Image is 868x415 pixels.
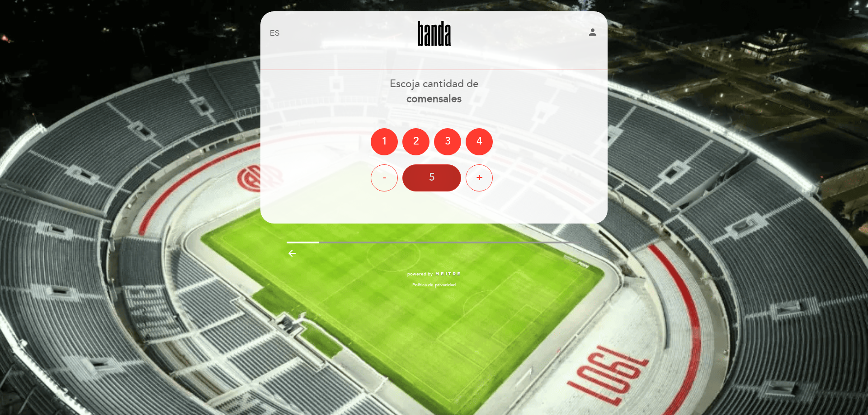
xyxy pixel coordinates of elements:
[587,27,598,41] button: person
[406,93,462,105] b: comensales
[287,248,297,259] i: arrow_backward
[435,272,461,276] img: MEITRE
[402,128,429,155] div: 2
[371,164,398,191] div: -
[371,128,398,155] div: 1
[377,21,491,46] a: Banda
[407,271,461,277] a: powered by
[260,77,608,107] div: Escoja cantidad de
[402,164,461,191] div: 5
[407,271,433,277] span: powered by
[412,282,456,288] a: Política de privacidad
[587,27,598,37] i: person
[434,128,461,155] div: 3
[466,128,493,155] div: 4
[466,164,493,191] div: +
